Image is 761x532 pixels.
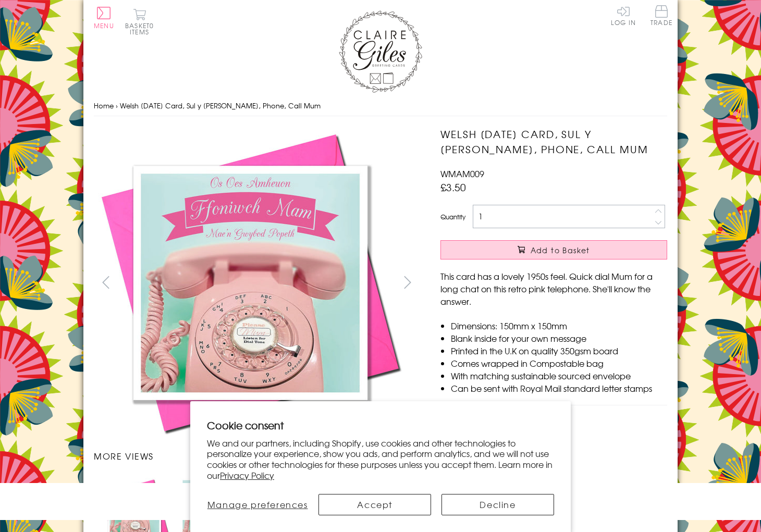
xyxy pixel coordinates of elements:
span: Welsh [DATE] Card, Sul y [PERSON_NAME], Phone, Call Mum [120,101,321,110]
span: Menu [94,21,114,30]
button: Basket0 items [125,8,154,35]
a: Trade [650,5,672,28]
li: Blank inside for your own message [451,332,667,344]
img: Claire Giles Greetings Cards [339,10,422,93]
span: Manage preferences [207,498,308,511]
span: WMAM009 [440,167,484,180]
li: Dimensions: 150mm x 150mm [451,319,667,332]
button: Menu [94,7,114,29]
button: Decline [441,494,554,515]
a: Home [94,101,114,110]
button: Accept [318,494,431,515]
h1: Welsh [DATE] Card, Sul y [PERSON_NAME], Phone, Call Mum [440,127,667,157]
button: Manage preferences [207,494,308,515]
span: £3.50 [440,180,466,194]
button: prev [94,270,117,294]
button: Add to Basket [440,240,667,259]
li: With matching sustainable sourced envelope [451,369,667,382]
li: Can be sent with Royal Mail standard letter stamps [451,382,667,394]
span: › [116,101,118,110]
button: next [396,270,420,294]
nav: breadcrumbs [94,95,667,117]
li: Comes wrapped in Compostable bag [451,357,667,369]
p: This card has a lovely 1950s feel. Quick dial Mum for a long chat on this retro pink telephone. S... [440,270,667,307]
img: Welsh Mother's Day Card, Sul y Mamau Hapus, Phone, Call Mum [94,127,407,439]
a: Privacy Policy [220,469,274,481]
h3: More views [94,450,420,462]
p: We and our partners, including Shopify, use cookies and other technologies to personalize your ex... [207,438,554,481]
span: Add to Basket [531,245,590,255]
h2: Cookie consent [207,418,554,432]
span: Trade [650,5,672,26]
li: Printed in the U.K on quality 350gsm board [451,344,667,357]
span: 0 items [130,21,154,36]
label: Quantity [440,212,465,221]
a: Log In [611,5,636,26]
